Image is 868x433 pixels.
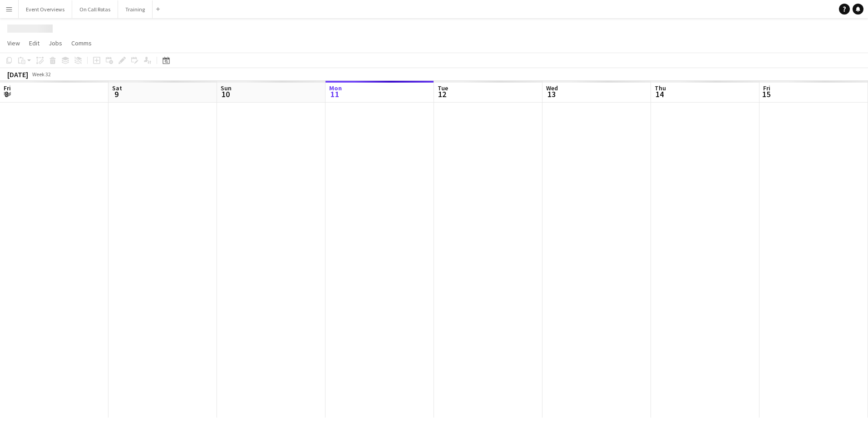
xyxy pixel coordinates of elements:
span: Jobs [49,39,62,47]
span: Fri [763,84,770,92]
span: 8 [2,89,11,99]
span: Fri [4,84,11,92]
span: 15 [762,89,770,99]
a: Comms [68,37,95,49]
span: Tue [438,84,448,92]
button: On Call Rotas [72,0,118,18]
span: Sat [112,84,122,92]
span: 11 [328,89,342,99]
span: 12 [436,89,448,99]
span: 14 [653,89,666,99]
span: Thu [655,84,666,92]
div: [DATE] [7,70,28,79]
span: Week 32 [30,71,53,78]
span: View [7,39,20,47]
span: 13 [545,89,558,99]
span: Edit [29,39,39,47]
span: Comms [71,39,92,47]
span: 9 [111,89,122,99]
span: 10 [219,89,232,99]
span: Mon [329,84,342,92]
a: Edit [25,37,43,49]
span: Sun [221,84,232,92]
button: Event Overviews [19,0,72,18]
a: View [4,37,24,49]
span: Wed [546,84,558,92]
button: Training [118,0,153,18]
a: Jobs [45,37,66,49]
